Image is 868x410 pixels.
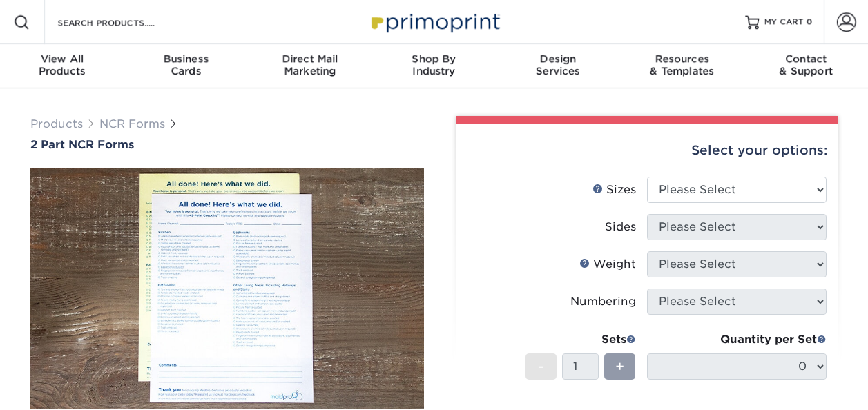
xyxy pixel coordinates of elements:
[124,44,249,88] a: BusinessCards
[605,219,636,235] div: Sides
[764,17,804,28] span: MY CART
[248,52,372,77] div: Marketing
[807,17,813,27] span: 0
[372,52,496,65] span: Shop By
[579,256,636,273] div: Weight
[744,52,868,65] span: Contact
[365,7,503,37] img: Primoprint
[372,44,496,88] a: Shop ByIndustry
[248,44,372,88] a: Direct MailMarketing
[744,52,868,77] div: & Support
[372,52,496,77] div: Industry
[467,124,827,177] div: Select your options:
[592,182,636,198] div: Sizes
[56,14,191,30] input: SEARCH PRODUCTS.....
[744,44,868,88] a: Contact& Support
[30,138,134,151] span: 2 Part NCR Forms
[525,331,636,348] div: Sets
[496,52,620,77] div: Services
[496,52,620,65] span: Design
[570,293,636,310] div: Numbering
[647,331,827,348] div: Quantity per Set
[30,117,83,130] a: Products
[248,52,372,65] span: Direct Mail
[99,117,165,130] a: NCR Forms
[620,52,744,77] div: & Templates
[124,52,249,65] span: Business
[620,52,744,65] span: Resources
[124,52,249,77] div: Cards
[615,356,624,377] span: +
[620,44,744,88] a: Resources& Templates
[538,356,544,377] span: -
[30,138,424,151] a: 2 Part NCR Forms
[496,44,620,88] a: DesignServices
